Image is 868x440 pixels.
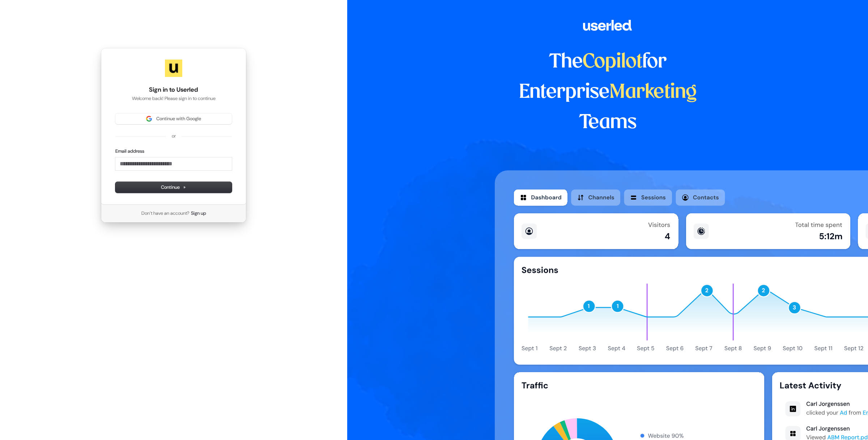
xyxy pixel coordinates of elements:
[115,148,144,154] label: Email address
[156,116,201,122] span: Continue with Google
[115,86,232,94] h1: Sign in to Userled
[115,95,232,102] p: Welcome back! Please sign in to continue
[115,182,232,193] button: Continue
[146,116,152,122] img: Sign in with Google
[191,210,206,217] a: Sign up
[115,113,232,124] button: Sign in with GoogleContinue with Google
[609,83,697,102] span: Marketing
[141,210,190,217] span: Don’t have an account?
[161,184,186,191] span: Continue
[495,47,721,138] h1: The for Enterprise Teams
[165,60,182,77] img: Userled
[172,133,176,139] p: or
[583,53,642,71] span: Copilot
